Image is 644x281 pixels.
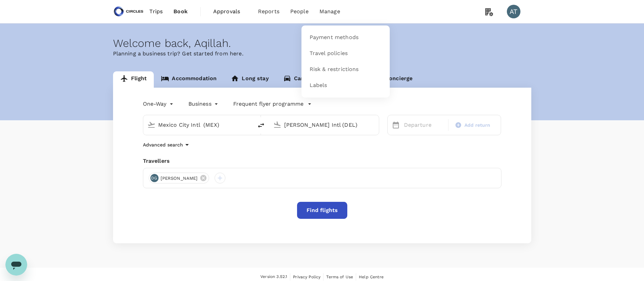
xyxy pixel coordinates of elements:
button: Find flights [297,202,347,219]
span: Risk & restrictions [310,66,359,73]
a: Travel policies [306,46,386,62]
button: delete [253,117,269,134]
p: Frequent flyer programme [233,100,303,108]
div: One-Way [143,99,175,109]
span: Trips [149,7,163,16]
a: Car rental [276,71,329,88]
div: DG [150,174,159,182]
a: Payment methods [306,30,386,46]
div: AT [507,5,520,18]
a: Privacy Policy [293,273,320,281]
span: Reports [258,7,279,16]
button: Advanced search [143,141,191,149]
span: Book [173,7,188,16]
a: Accommodation [154,71,224,88]
span: [PERSON_NAME] [157,175,202,182]
span: Approvals [213,7,247,16]
span: Add return [464,122,491,129]
a: Long stay [224,71,276,88]
button: Open [248,124,250,125]
span: Version 3.52.1 [260,274,287,280]
span: People [290,7,309,16]
input: Going to [284,120,365,130]
span: Payment methods [310,34,358,41]
a: Help Centre [359,273,384,281]
div: Business [188,99,220,109]
input: Depart from [158,120,239,130]
span: Labels [310,82,327,89]
p: Planning a business trip? Get started from here. [113,50,531,58]
div: DG[PERSON_NAME] [149,173,209,183]
span: Manage [319,7,340,16]
span: Terms of Use [326,275,353,279]
p: Advanced search [143,141,183,148]
div: Travellers [143,157,501,165]
span: Privacy Policy [293,275,320,279]
span: Help Centre [359,275,384,279]
a: Terms of Use [326,273,353,281]
a: Concierge [367,71,420,88]
img: Circles [113,4,144,19]
div: Welcome back , Aqillah . [113,37,531,50]
button: Open [374,124,375,125]
a: Labels [306,77,386,93]
span: Travel policies [310,50,348,57]
p: Departure [404,121,444,129]
button: Frequent flyer programme [233,100,312,108]
a: Flight [113,71,154,88]
iframe: Button to launch messaging window [5,254,27,276]
a: Risk & restrictions [306,62,386,77]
